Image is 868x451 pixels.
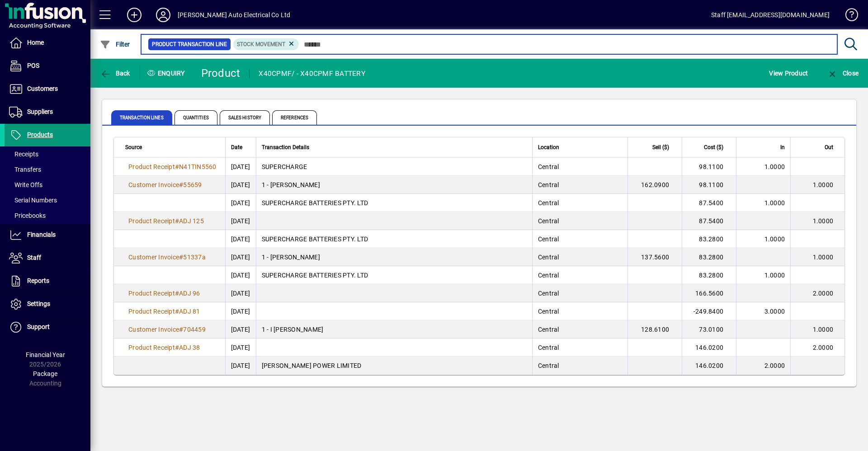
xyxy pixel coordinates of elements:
span: Back [100,70,130,77]
td: 137.5600 [627,248,682,266]
span: ADJ 125 [179,217,204,225]
span: 2.0000 [813,290,834,297]
td: 162.0900 [627,176,682,194]
span: # [179,326,183,333]
span: Product Receipt [128,217,175,225]
span: N41TIN5560 [179,163,217,170]
span: Transaction Details [262,142,309,152]
a: Suppliers [5,101,90,123]
a: Support [5,316,90,338]
div: Source [125,142,220,152]
span: Central [538,308,559,315]
span: Staff [27,254,41,261]
span: Customer Invoice [128,326,179,333]
div: Cost ($) [688,142,731,152]
span: Filter [100,41,130,48]
a: Receipts [5,146,90,162]
td: 98.1100 [682,176,736,194]
span: 1.0000 [813,254,834,261]
span: ADJ 81 [179,308,200,315]
span: 1.0000 [764,199,785,207]
button: Back [98,65,132,81]
a: Pricebooks [5,208,90,223]
span: Transaction Lines [111,110,172,125]
div: [PERSON_NAME] Auto Electrical Co Ltd [178,8,290,22]
span: ADJ 38 [179,344,200,351]
span: 1.0000 [764,163,785,170]
a: Staff [5,247,90,269]
td: [DATE] [225,320,256,338]
td: 87.5400 [682,194,736,212]
td: [DATE] [225,357,256,375]
span: Product Transaction Line [152,40,227,49]
a: Product Receipt#ADJ 96 [125,288,203,298]
span: Write Offs [9,181,42,188]
a: Reports [5,270,90,292]
span: Reports [27,277,49,284]
span: Product Receipt [128,308,175,315]
td: 98.1100 [682,158,736,176]
td: 146.0200 [682,357,736,375]
span: Central [538,199,559,207]
span: Financial Year [26,351,65,358]
span: 1.0000 [813,181,834,188]
a: Write Offs [5,177,90,193]
span: Transfers [9,166,41,173]
a: Serial Numbers [5,193,90,208]
app-page-header-button: Back [90,65,140,81]
span: Source [125,142,142,152]
span: Product Receipt [128,344,175,351]
span: Sales History [220,110,270,125]
a: Home [5,32,90,54]
td: 73.0100 [682,320,736,338]
td: [DATE] [225,284,256,302]
td: SUPERCHARGE BATTERIES PTY. LTD [256,194,532,212]
td: SUPERCHARGE BATTERIES PTY. LTD [256,266,532,284]
a: Customer Invoice#51337a [125,252,209,262]
a: Settings [5,293,90,315]
button: Add [120,7,149,23]
span: Settings [27,300,50,307]
div: Product [201,66,241,80]
td: 128.6100 [627,320,682,338]
div: Sell ($) [633,142,677,152]
a: Product Receipt#N41TIN5560 [125,162,220,172]
span: Central [538,235,559,243]
span: 51337a [183,254,206,261]
span: 1.0000 [813,217,834,225]
span: Central [538,181,559,188]
span: Cost ($) [704,142,723,152]
a: Customer Invoice#704459 [125,324,209,334]
td: [DATE] [225,338,256,357]
span: # [175,308,179,315]
span: Date [231,142,242,152]
app-page-header-button: Close enquiry [817,65,868,81]
span: # [175,163,179,170]
span: Central [538,272,559,279]
mat-chip: Product Transaction Type: Stock movement [233,38,299,50]
td: -249.8400 [682,302,736,320]
span: Customers [27,85,58,92]
span: Quantities [175,110,217,125]
div: Staff [EMAIL_ADDRESS][DOMAIN_NAME] [711,8,830,22]
span: # [179,254,183,261]
a: Financials [5,224,90,246]
span: Central [538,344,559,351]
button: Close [825,65,861,81]
span: Out [825,142,833,152]
td: SUPERCHARGE BATTERIES PTY. LTD [256,230,532,248]
td: 83.2800 [682,266,736,284]
span: Home [27,39,44,46]
a: Product Receipt#ADJ 38 [125,343,203,352]
span: Package [33,370,57,377]
div: Enquiry [140,66,194,80]
span: # [175,217,179,225]
span: Suppliers [27,108,53,115]
td: 146.0200 [682,338,736,357]
span: Stock movement [237,41,285,47]
td: [DATE] [225,158,256,176]
td: 83.2800 [682,248,736,266]
span: Customer Invoice [128,181,179,188]
span: Central [538,163,559,170]
span: 1.0000 [764,235,785,243]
